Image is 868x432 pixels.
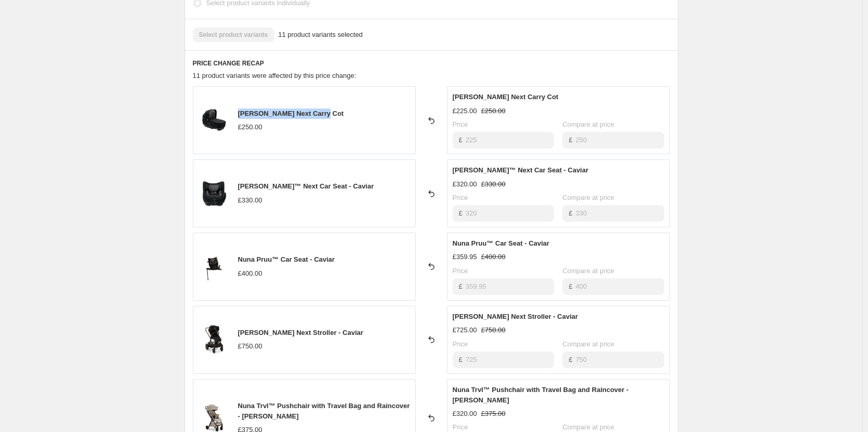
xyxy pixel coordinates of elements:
[278,30,363,40] span: 11 product variants selected
[453,106,477,116] div: £225.00
[569,136,572,144] span: £
[238,110,344,117] span: [PERSON_NAME] Next Carry Cot
[562,423,614,431] span: Compare at price
[238,341,262,352] div: £750.00
[453,239,549,247] span: Nuna Pruu™ Car Seat - Caviar
[453,120,468,128] span: Price
[569,209,572,217] span: £
[562,194,614,201] span: Compare at price
[238,268,262,279] div: £400.00
[453,267,468,275] span: Price
[569,356,572,363] span: £
[238,195,262,206] div: £330.00
[562,340,614,348] span: Compare at price
[193,59,670,67] h6: PRICE CHANGE RECAP
[459,136,463,144] span: £
[238,402,410,420] span: Nuna Trvl™ Pushchair with Travel Bag and Raincover - [PERSON_NAME]
[453,194,468,201] span: Price
[238,182,374,190] span: [PERSON_NAME]™ Next Car Seat - Caviar
[453,325,477,335] div: £725.00
[562,267,614,275] span: Compare at price
[238,329,363,336] span: [PERSON_NAME] Next Stroller - Caviar
[453,166,589,174] span: [PERSON_NAME]™ Next Car Seat - Caviar
[238,255,335,263] span: Nuna Pruu™ Car Seat - Caviar
[481,325,506,335] strike: £750.00
[453,340,468,348] span: Price
[569,282,572,290] span: £
[459,282,463,290] span: £
[453,386,629,404] span: Nuna Trvl™ Pushchair with Travel Bag and Raincover - [PERSON_NAME]
[199,324,230,355] img: NunaDemiNextStroller-Caviar1_80x.jpg
[459,356,463,363] span: £
[562,120,614,128] span: Compare at price
[453,313,578,320] span: [PERSON_NAME] Next Stroller - Caviar
[459,209,463,217] span: £
[453,409,477,419] div: £320.00
[481,106,506,116] strike: £250.00
[199,251,230,282] img: NunaPruuCarSeat-Caviar1_80x.jpg
[453,423,468,431] span: Price
[453,179,477,190] div: £320.00
[199,105,230,136] img: NunaCariNextCarryCot1_80x.jpg
[193,72,357,79] span: 11 product variants were affected by this price change:
[199,178,230,209] img: NunaTodlNextCarSeat-Caviar2_80x.jpg
[453,252,477,262] div: £359.95
[453,93,559,101] span: [PERSON_NAME] Next Carry Cot
[481,409,506,419] strike: £375.00
[238,122,262,132] div: £250.00
[481,252,506,262] strike: £400.00
[481,179,506,190] strike: £330.00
